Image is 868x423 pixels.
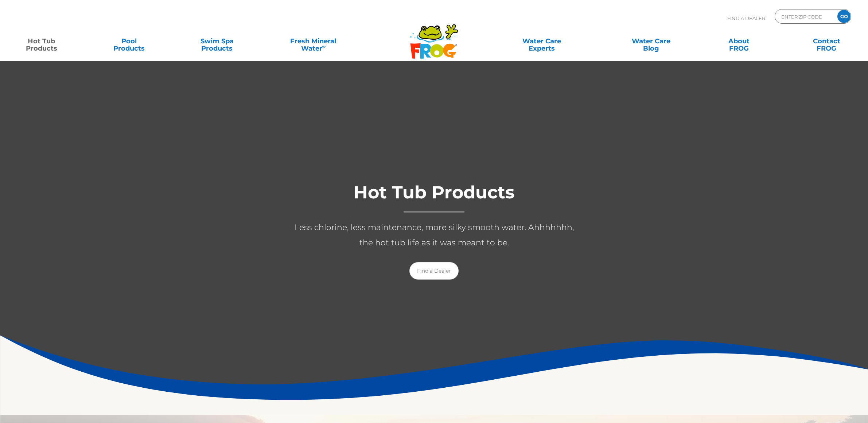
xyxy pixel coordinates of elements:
a: Swim SpaProducts [183,34,251,48]
p: Find A Dealer [727,9,765,27]
h1: Hot Tub Products [288,183,580,213]
input: GO [837,10,851,23]
a: Fresh MineralWater∞ [270,34,356,48]
input: Zip Code Form [781,11,830,22]
a: AboutFROG [705,34,773,48]
a: Find a Dealer [409,262,459,280]
a: Water CareBlog [617,34,685,48]
a: ContactFROG [793,34,861,48]
sup: ∞ [322,43,326,49]
p: Less chlorine, less maintenance, more silky smooth water. Ahhhhhhh, the hot tub life as it was me... [288,220,580,250]
a: Water CareExperts [486,34,597,48]
img: Frog Products Logo [406,15,462,59]
a: Hot TubProducts [7,34,75,48]
a: PoolProducts [95,34,163,48]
